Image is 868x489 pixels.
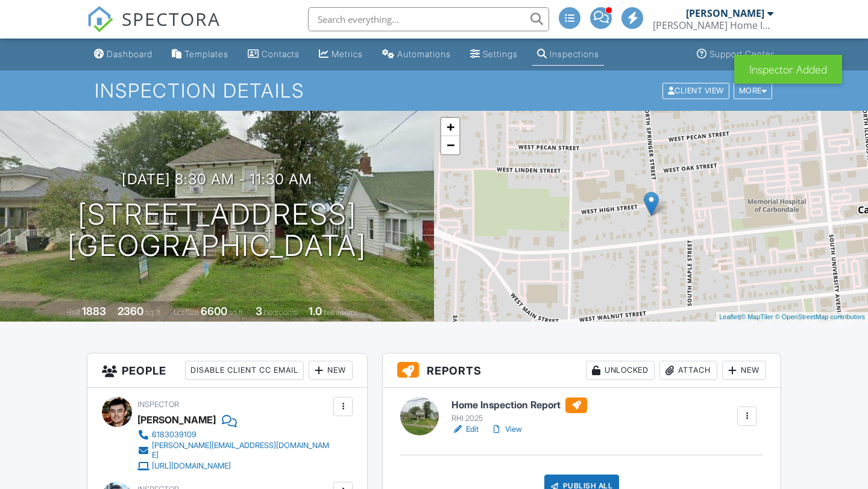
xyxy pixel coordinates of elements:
[332,49,363,59] div: Metrics
[483,49,518,59] div: Settings
[686,7,764,19] div: [PERSON_NAME]
[441,118,459,136] a: Zoom in
[167,43,233,66] a: Templates
[314,43,368,66] a: Metrics
[107,49,153,59] div: Dashboard
[719,313,739,320] a: Leaflet
[692,43,779,66] a: Support Center
[152,430,197,440] div: 6183039109
[118,305,143,317] div: 2360
[662,83,729,99] div: Client View
[145,308,162,317] span: sq. ft.
[184,49,228,59] div: Templates
[659,361,717,380] div: Attach
[441,136,459,154] a: Zoom out
[451,423,479,435] a: Edit
[262,49,300,59] div: Contacts
[377,43,456,66] a: Automations (Advanced)
[137,411,216,429] div: [PERSON_NAME]
[87,354,367,388] h3: People
[137,429,330,441] a: 6183039109
[550,49,599,59] div: Inspections
[137,441,330,460] a: [PERSON_NAME][EMAIL_ADDRESS][DOMAIN_NAME]
[734,83,773,99] div: More
[95,80,773,101] h1: Inspection Details
[716,312,868,322] div: |
[185,361,304,380] div: Disable Client CC Email
[734,55,842,84] div: Inspector Added
[451,397,587,424] a: Home Inspection Report RHI 2025
[152,441,330,460] div: [PERSON_NAME][EMAIL_ADDRESS][DOMAIN_NAME]
[87,16,221,42] a: SPECTORA
[122,6,221,31] span: SPECTORA
[397,49,451,59] div: Automations
[229,308,244,317] span: sq.ft.
[775,313,865,320] a: © OpenStreetMap contributors
[722,361,766,380] div: New
[87,6,113,33] img: The Best Home Inspection Software - Spectora
[491,423,522,435] a: View
[89,43,157,66] a: Dashboard
[586,361,655,380] div: Unlocked
[308,7,549,31] input: Search everything...
[465,43,523,66] a: Settings
[152,461,231,471] div: [URL][DOMAIN_NAME]
[67,308,80,317] span: Built
[653,19,773,31] div: Miller Home Inspection, LLC
[243,43,304,66] a: Contacts
[122,171,312,187] h3: [DATE] 8:30 am - 11:30 am
[174,308,199,317] span: Lot Size
[309,305,322,317] div: 1.0
[383,354,781,388] h3: Reports
[68,199,366,263] h1: [STREET_ADDRESS] [GEOGRAPHIC_DATA]
[137,460,330,472] a: [URL][DOMAIN_NAME]
[137,400,179,409] span: Inspector
[661,86,732,95] a: Client View
[451,397,587,413] h6: Home Inspection Report
[309,361,353,380] div: New
[324,308,358,317] span: bathrooms
[201,305,227,317] div: 6600
[532,43,604,66] a: Inspections
[741,313,773,320] a: © MapTiler
[256,305,262,317] div: 3
[451,414,587,423] div: RHI 2025
[82,305,106,317] div: 1883
[709,49,774,59] div: Support Center
[264,308,297,317] span: bedrooms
